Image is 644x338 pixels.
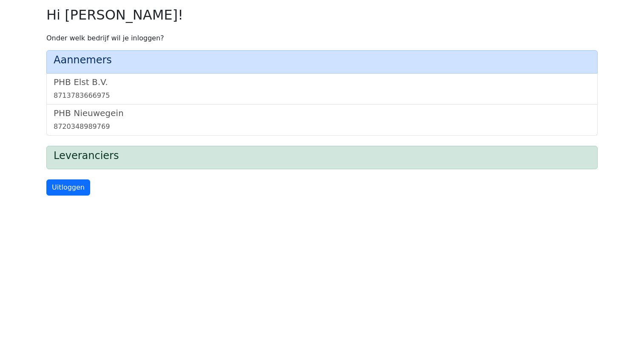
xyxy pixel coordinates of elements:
h5: PHB Nieuwegein [54,108,590,118]
h5: PHB Elst B.V. [54,77,590,87]
a: PHB Elst B.V.8713783666975 [54,77,590,101]
p: Onder welk bedrijf wil je inloggen? [46,33,598,43]
div: 8713783666975 [54,91,590,101]
a: PHB Nieuwegein8720348989769 [54,108,590,132]
div: 8720348989769 [54,122,590,132]
h4: Leveranciers [54,150,590,162]
h2: Hi [PERSON_NAME]! [46,7,598,23]
a: Uitloggen [46,179,90,196]
h4: Aannemers [54,54,590,66]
